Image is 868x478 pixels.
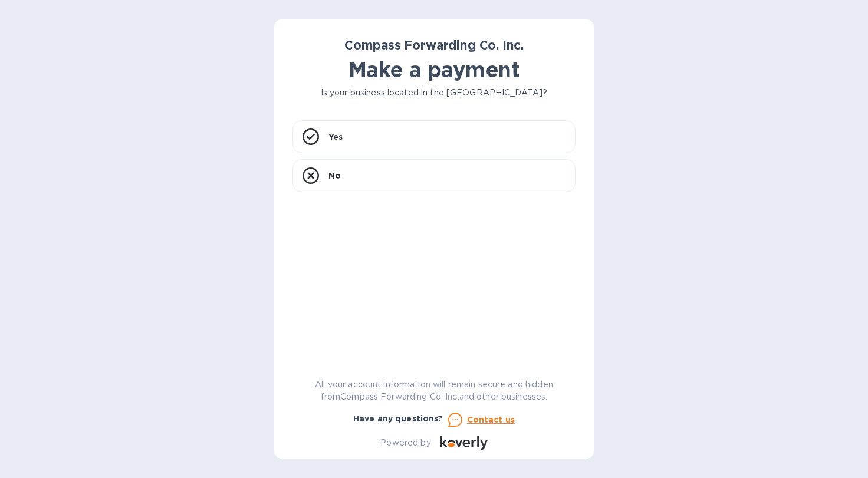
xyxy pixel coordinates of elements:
h1: Make a payment [292,57,576,82]
p: Yes [328,131,343,143]
b: Compass Forwarding Co. Inc. [344,38,524,52]
p: Powered by [380,437,430,449]
p: No [328,170,341,182]
p: All your account information will remain secure and hidden from Compass Forwarding Co. Inc. and o... [292,378,576,403]
b: Have any questions? [353,414,443,423]
p: Is your business located in the [GEOGRAPHIC_DATA]? [292,87,576,99]
u: Contact us [467,415,515,424]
